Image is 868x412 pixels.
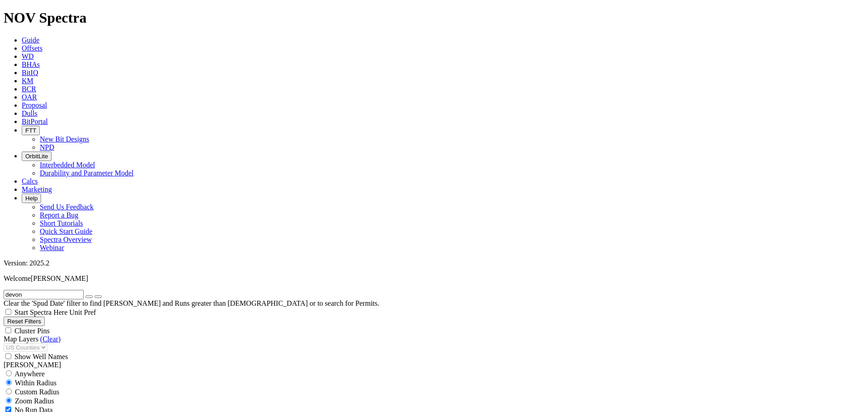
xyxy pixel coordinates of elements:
[40,169,134,177] a: Durability and Parameter Model
[15,379,57,387] span: Within Radius
[25,153,48,160] span: OrbitLite
[69,308,96,316] span: Unit Pref
[22,36,39,44] a: Guide
[40,143,54,151] a: NPD
[22,44,42,52] a: Offsets
[4,290,84,299] input: Search
[4,259,864,267] div: Version: 2025.2
[4,335,38,343] span: Map Layers
[40,161,95,169] a: Interbedded Model
[22,61,40,68] a: BHAs
[40,335,61,343] a: (Clear)
[40,236,92,243] a: Spectra Overview
[22,93,37,101] a: OAR
[40,135,89,143] a: New Bit Designs
[22,152,52,161] button: OrbitLite
[4,9,864,26] h1: NOV Spectra
[15,397,54,405] span: Zoom Radius
[4,299,379,307] span: Clear the 'Spud Date' filter to find [PERSON_NAME] and Runs greater than [DEMOGRAPHIC_DATA] or to...
[22,109,38,117] a: Dulls
[14,370,45,378] span: Anywhere
[22,52,34,60] a: WD
[22,69,38,76] a: BitIQ
[4,317,45,326] button: Reset Filters
[15,388,59,396] span: Custom Radius
[22,185,52,193] a: Marketing
[4,275,864,283] p: Welcome
[22,118,48,125] a: BitPortal
[4,361,864,369] div: [PERSON_NAME]
[40,203,94,211] a: Send Us Feedback
[22,85,36,93] a: BCR
[14,308,67,316] span: Start Spectra Here
[31,275,88,282] span: [PERSON_NAME]
[22,126,40,135] button: FTT
[5,309,11,315] input: Start Spectra Here
[14,353,68,360] span: Show Well Names
[25,127,36,134] span: FTT
[22,77,33,85] a: KM
[22,101,47,109] a: Proposal
[40,219,83,227] a: Short Tutorials
[40,211,78,219] a: Report a Bug
[40,227,92,235] a: Quick Start Guide
[22,177,38,185] a: Calcs
[14,327,50,335] span: Cluster Pins
[40,244,64,251] a: Webinar
[25,195,38,202] span: Help
[22,194,41,203] button: Help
